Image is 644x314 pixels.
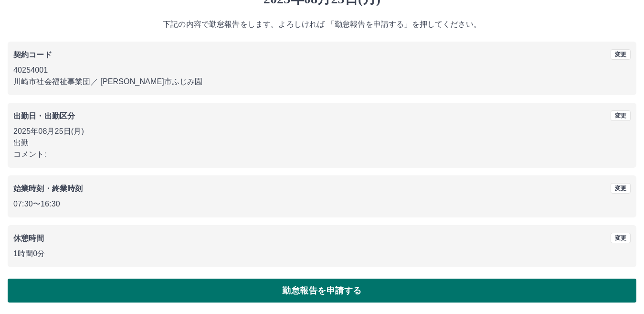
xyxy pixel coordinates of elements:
[611,110,631,121] button: 変更
[611,183,631,194] button: 変更
[13,65,631,76] p: 40254001
[13,234,44,242] b: 休憩時間
[13,126,631,137] p: 2025年08月25日(月)
[8,19,636,30] p: 下記の内容で勤怠報告をします。よろしければ 「勤怠報告を申請する」を押してください。
[13,137,631,149] p: 出勤
[8,279,636,303] button: 勤怠報告を申請する
[13,112,75,120] b: 出勤日・出勤区分
[13,198,631,210] p: 07:30 〜 16:30
[611,233,631,243] button: 変更
[611,49,631,60] button: 変更
[13,51,52,59] b: 契約コード
[13,149,631,160] p: コメント:
[13,184,83,193] b: 始業時刻・終業時刻
[13,76,631,87] p: 川崎市社会福祉事業団 ／ [PERSON_NAME]市ふじみ園
[13,248,631,260] p: 1時間0分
